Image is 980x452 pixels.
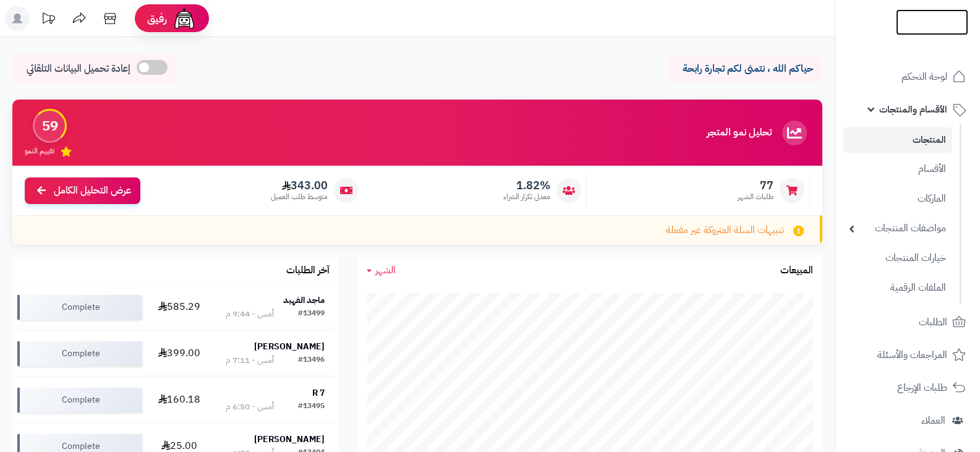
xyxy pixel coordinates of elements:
a: عرض التحليل الكامل [25,177,140,204]
a: الماركات [843,185,952,212]
a: لوحة التحكم [843,62,973,92]
h3: آخر الطلبات [286,265,330,276]
span: لوحة التحكم [901,68,947,85]
span: 343.00 [271,179,328,192]
a: طلبات الإرجاع [843,373,973,403]
strong: ماجد الفهيد [283,294,325,307]
a: الملفات الرقمية [843,275,952,301]
a: مواصفات المنتجات [843,215,952,242]
span: الشهر [375,263,396,278]
strong: [PERSON_NAME] [254,340,325,353]
span: العملاء [921,412,945,429]
p: حياكم الله ، نتمنى لكم تجارة رابحة [677,62,813,76]
td: 585.29 [147,284,211,330]
a: خيارات المنتجات [843,245,952,271]
h3: المبيعات [780,265,813,276]
td: 399.00 [147,331,211,377]
span: 77 [738,179,773,192]
strong: [PERSON_NAME] [254,433,325,446]
span: رفيق [147,11,167,26]
span: معدل تكرار الشراء [503,192,550,202]
a: الشهر [367,263,396,278]
a: العملاء [843,406,973,435]
span: طلبات الإرجاع [897,379,947,396]
a: المنتجات [843,127,952,153]
div: أمس - 7:11 م [226,354,274,367]
span: تنبيهات السلة المتروكة غير مفعلة [666,223,784,237]
div: أمس - 9:44 م [226,308,274,320]
span: 1.82% [503,179,550,192]
span: طلبات الشهر [738,192,773,202]
a: المراجعات والأسئلة [843,340,973,370]
span: عرض التحليل الكامل [54,184,131,198]
span: متوسط طلب العميل [271,192,328,202]
a: الأقسام [843,156,952,182]
a: الطلبات [843,307,973,337]
span: الأقسام والمنتجات [879,101,947,118]
h3: تحليل نمو المتجر [707,127,772,139]
div: Complete [17,388,142,412]
div: Complete [17,295,142,320]
div: #13499 [298,308,325,320]
div: أمس - 6:50 م [226,401,274,413]
div: Complete [17,341,142,366]
span: تقييم النمو [25,146,54,156]
span: المراجعات والأسئلة [877,346,947,364]
div: #13496 [298,354,325,367]
span: الطلبات [919,313,947,331]
div: #13495 [298,401,325,413]
span: إعادة تحميل البيانات التلقائي [27,62,130,76]
strong: R 7 [312,386,325,399]
a: تحديثات المنصة [33,6,64,34]
td: 160.18 [147,377,211,423]
img: ai-face.png [172,6,197,31]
